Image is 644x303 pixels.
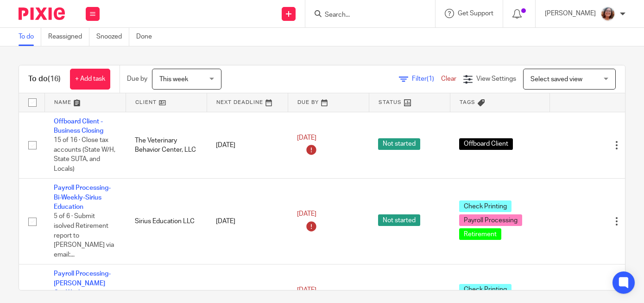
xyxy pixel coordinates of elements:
[378,214,420,226] span: Not started
[54,213,114,258] span: 5 of 6 · Submit isolved Retirement report to [PERSON_NAME] via email:...
[459,284,511,296] span: Check Printing
[48,75,61,83] span: (16)
[459,200,511,212] span: Check Printing
[126,179,207,264] td: Sirius Education LLC
[459,214,522,226] span: Payroll Processing
[458,10,493,17] span: Get Support
[54,118,103,134] a: Offboard Client - Business Closing
[136,28,159,46] a: Done
[441,76,456,82] a: Clear
[459,138,513,150] span: Offboard Client
[297,211,316,217] span: [DATE]
[54,271,111,296] a: Payroll Processing-[PERSON_NAME] Car Wash
[427,76,434,82] span: (1)
[476,76,516,82] span: View Settings
[19,28,41,46] a: To do
[127,74,147,84] p: Due by
[459,228,501,240] span: Retirement
[378,138,420,150] span: Not started
[412,76,441,82] span: Filter
[48,28,89,46] a: Reassigned
[54,185,111,210] a: Payroll Processing-Bi-Weekly-Sirius Education
[530,76,582,83] span: Select saved view
[54,137,115,172] span: 15 of 16 · Close tax accounts (State W/H, State SUTA, and Locals)
[460,100,475,105] span: Tags
[207,179,288,264] td: [DATE]
[70,69,110,90] a: + Add task
[297,287,316,294] span: [DATE]
[297,135,316,141] span: [DATE]
[96,28,129,46] a: Snoozed
[600,6,615,21] img: LB%20Reg%20Headshot%208-2-23.jpg
[324,11,407,19] input: Search
[28,74,61,84] h1: To do
[19,7,65,20] img: Pixie
[207,112,288,179] td: [DATE]
[126,112,207,179] td: The Veterinary Behavior Center, LLC
[159,76,188,83] span: This week
[545,9,596,18] p: [PERSON_NAME]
